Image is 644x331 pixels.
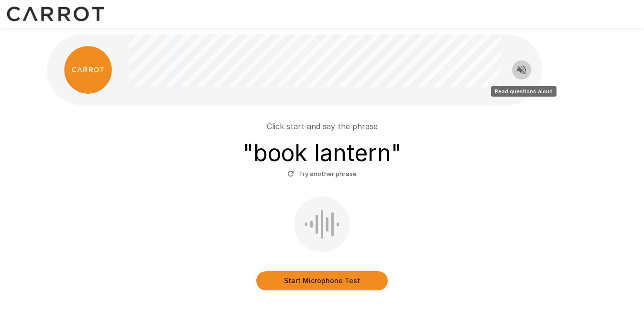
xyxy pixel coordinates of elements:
[512,60,531,79] button: Read questions aloud
[267,121,378,132] p: Click start and say the phrase
[64,46,112,94] img: carrot_logo.png
[491,86,557,97] div: Read questions aloud
[285,166,359,181] button: Try another phrase
[243,140,402,166] h3: " book lantern "
[256,271,388,290] button: Start Microphone Test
